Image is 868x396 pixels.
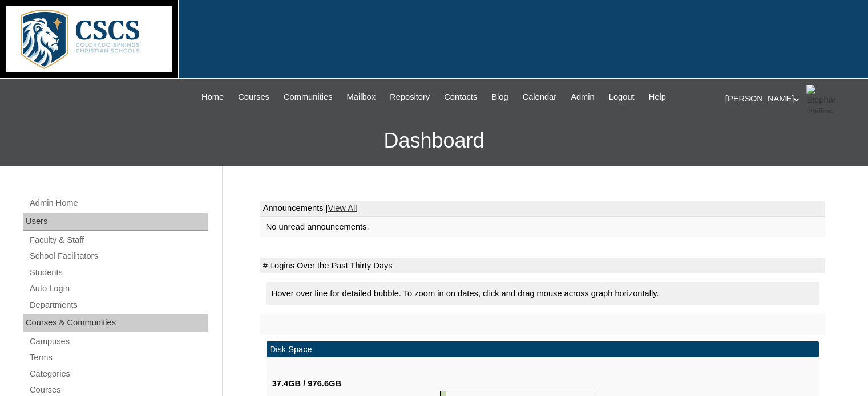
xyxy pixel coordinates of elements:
a: Mailbox [341,91,382,104]
a: Contacts [438,91,483,104]
div: 37.4GB / 976.6GB [272,378,440,390]
span: Home [201,91,224,104]
a: View All [328,203,357,213]
span: Help [649,91,666,104]
div: Hover over line for detailed bubble. To zoom in on dates, click and drag mouse across graph horiz... [266,282,819,305]
img: logo-white.png [6,6,172,72]
a: Admin Home [29,196,208,210]
span: Blog [491,91,508,104]
div: [PERSON_NAME] [725,85,857,113]
td: No unread announcements. [260,217,825,238]
a: Repository [384,91,435,104]
div: Users [23,213,208,231]
a: Campuses [29,334,208,349]
a: Auto Login [29,281,208,296]
a: Faculty & Staff [29,233,208,247]
span: Admin [571,91,595,104]
span: Logout [609,91,635,104]
a: Students [29,266,208,280]
a: Help [643,91,672,104]
a: Blog [486,91,514,104]
span: Calendar [523,91,556,104]
span: Communities [284,91,333,104]
a: Categories [29,367,208,381]
a: Home [196,91,229,104]
a: Communities [278,91,338,104]
td: Disk Space [267,341,819,358]
a: Departments [29,298,208,312]
span: Contacts [444,91,477,104]
span: Mailbox [347,91,376,104]
td: # Logins Over the Past Thirty Days [260,258,825,274]
span: Repository [390,91,430,104]
img: Stephanie Phillips [806,85,835,113]
a: School Facilitators [29,249,208,263]
div: Courses & Communities [23,314,208,332]
a: Logout [603,91,640,104]
a: Terms [29,350,208,365]
a: Courses [232,91,275,104]
td: Announcements | [260,201,825,217]
h3: Dashboard [6,115,862,166]
a: Admin [565,91,600,104]
span: Courses [238,91,269,104]
a: Calendar [517,91,562,104]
